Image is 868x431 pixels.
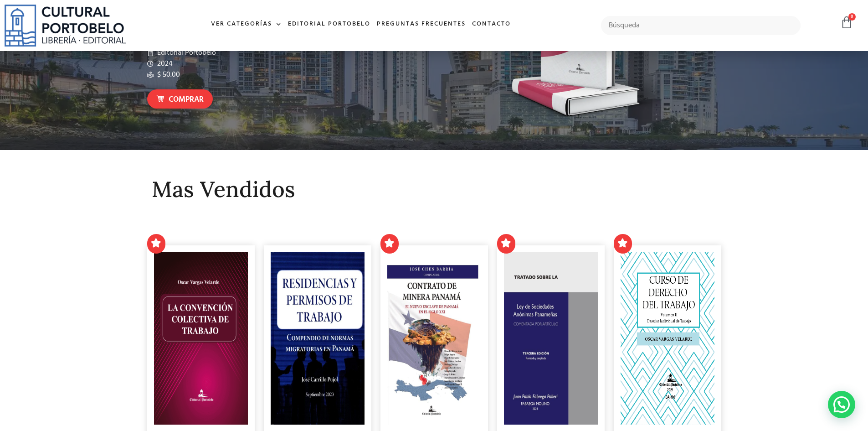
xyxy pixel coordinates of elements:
[155,69,180,80] span: $ 50.00
[848,13,856,21] span: 0
[155,47,216,58] span: Editorial Portobelo
[374,15,469,34] a: Preguntas frecuentes
[621,252,714,425] img: OSCAR_VARGAS
[154,252,248,425] img: portada convencion colectiva-03
[147,89,213,109] a: Comprar
[387,252,481,425] img: PORTADA FINAL (2)
[169,94,204,106] span: Comprar
[601,16,801,35] input: Búsqueda
[152,177,717,202] h2: Mas Vendidos
[504,252,598,425] img: PORTADA elegida AMAZON._page-0001
[285,15,374,34] a: Editorial Portobelo
[469,15,514,34] a: Contacto
[208,15,285,34] a: Ver Categorías
[828,391,855,418] div: WhatsApp contact
[155,58,173,69] span: 2024
[271,252,365,425] img: img20231003_15474135
[840,16,853,29] a: 0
